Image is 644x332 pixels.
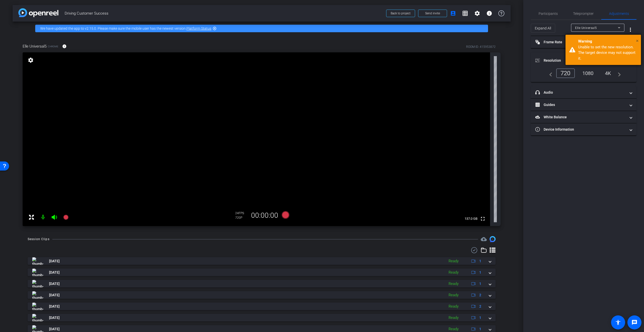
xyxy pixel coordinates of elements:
div: Ready [446,326,461,332]
div: Ready [446,281,461,287]
mat-panel-title: Resolution [535,58,626,63]
span: 1 [479,315,481,320]
div: 1080 [579,69,597,78]
div: 720P [235,216,248,220]
div: 24 [235,211,248,215]
div: 00:00:00 [248,211,281,220]
span: Participants [539,12,558,15]
img: thumb-nail [32,269,44,276]
span: × [636,38,639,44]
mat-icon: account_box [450,10,456,16]
img: thumb-nail [32,257,44,265]
img: thumb-nail [32,291,44,299]
mat-expansion-panel-header: Guides [531,99,636,111]
mat-expansion-panel-header: Resolution [531,52,636,68]
mat-icon: highlight_off [213,26,217,30]
mat-expansion-panel-header: thumb-nail[DATE]Ready1 [28,314,496,321]
img: app-logo [18,8,58,17]
div: Warning [578,39,637,44]
img: thumb-nail [32,280,44,287]
span: 1 [479,259,481,264]
img: thumb-nail [32,303,44,310]
mat-icon: grid_on [462,10,468,16]
div: Ready [446,315,461,321]
mat-expansion-panel-header: thumb-nail[DATE]Ready1 [28,269,496,276]
span: [DATE] [49,281,60,286]
mat-expansion-panel-header: thumb-nail[DATE]Ready2 [28,303,496,310]
mat-icon: navigate_before [546,70,552,76]
a: Platform Status [186,26,211,30]
span: Elle Universal5 [23,44,47,49]
mat-panel-title: Frame Rate [535,40,626,45]
div: Resolution [531,68,636,82]
div: ROOM ID: 415953872 [466,45,496,49]
mat-icon: fullscreen [480,216,486,222]
mat-expansion-panel-header: Frame Rate [531,36,636,48]
mat-panel-title: Guides [535,102,626,107]
span: Send invite [425,11,440,15]
mat-expansion-panel-header: White Balance [531,111,636,123]
span: 1 [479,281,481,286]
div: Session Clips [28,237,50,242]
mat-icon: settings [474,10,480,16]
span: 137.0 GB [463,216,479,222]
span: [DATE] [49,292,60,298]
span: [DATE] [49,315,60,320]
span: 1 [479,270,481,275]
span: FPS [239,211,244,215]
mat-panel-title: White Balance [535,115,626,120]
span: [DATE] [49,304,60,309]
button: Close [636,37,639,45]
mat-panel-title: Device Information [535,127,626,132]
span: 2 [479,304,481,309]
mat-expansion-panel-header: thumb-nail[DATE]Ready1 [28,257,496,265]
span: 2 [479,292,481,298]
span: Driving Customer Success [65,8,383,18]
mat-panel-title: Audio [535,90,626,95]
mat-icon: info [62,44,67,49]
mat-icon: info [486,10,492,16]
span: Expand All [535,23,551,33]
div: Ready [446,270,461,275]
span: Destinations for your clips [481,236,487,242]
div: We have updated the app to v2.15.0. Please make sure the mobile user has the newest version. [35,25,488,32]
img: thumb-nail [32,314,44,321]
mat-expansion-panel-header: Audio [531,86,636,98]
div: Unable to set the new resolution. The target device may not support it. [578,44,637,61]
button: Back to project [386,10,415,17]
div: Ready [446,258,461,264]
mat-expansion-panel-header: thumb-nail[DATE]Ready1 [28,280,496,287]
div: Ready [446,292,461,298]
span: [DATE] [49,259,60,264]
mat-expansion-panel-header: Device Information [531,123,636,135]
span: Chrome [48,45,58,48]
mat-icon: cloud_upload [481,236,487,242]
span: [DATE] [49,270,60,275]
span: [DATE] [49,326,60,332]
mat-icon: navigate_next [615,70,621,76]
span: 1 [479,326,481,332]
mat-icon: accessibility [615,319,621,325]
div: 4K [601,69,615,78]
mat-icon: settings [27,57,34,63]
div: Ready [446,304,461,309]
div: 720 [556,68,575,78]
mat-icon: message [631,319,637,325]
button: Expand All [531,24,555,33]
span: Back to project [391,12,411,15]
img: Session clips [490,236,496,242]
button: Send invite [418,10,447,17]
mat-expansion-panel-header: thumb-nail[DATE]Ready2 [28,291,496,299]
